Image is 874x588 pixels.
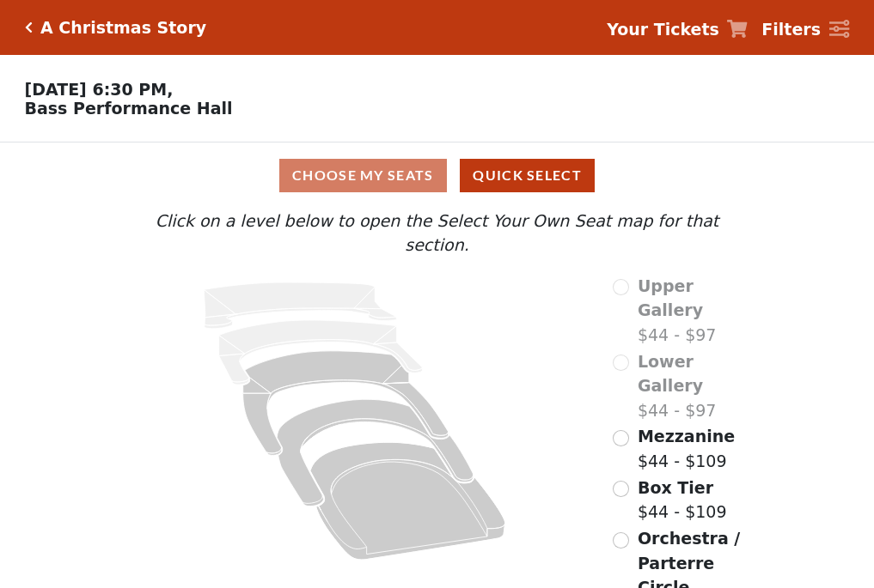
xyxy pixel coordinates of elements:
[638,274,753,348] label: $44 - $97
[638,476,727,524] label: $44 - $109
[607,17,748,42] a: Your Tickets
[638,352,703,396] span: Lower Gallery
[25,21,33,33] a: Click here to go back to filters
[638,349,753,423] label: $44 - $97
[638,478,713,497] span: Box Tier
[121,209,752,258] p: Click on a level below to open the Select Your Own Seat map for that section.
[219,320,423,385] path: Lower Gallery - Seats Available: 0
[460,159,595,192] button: Quick Select
[205,282,397,329] path: Upper Gallery - Seats Available: 0
[638,424,735,473] label: $44 - $109
[607,20,719,39] strong: Your Tickets
[638,276,703,320] span: Upper Gallery
[311,442,506,560] path: Orchestra / Parterre Circle - Seats Available: 253
[638,427,735,446] span: Mezzanine
[761,20,821,39] strong: Filters
[761,17,849,42] a: Filters
[40,18,206,38] h5: A Christmas Story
